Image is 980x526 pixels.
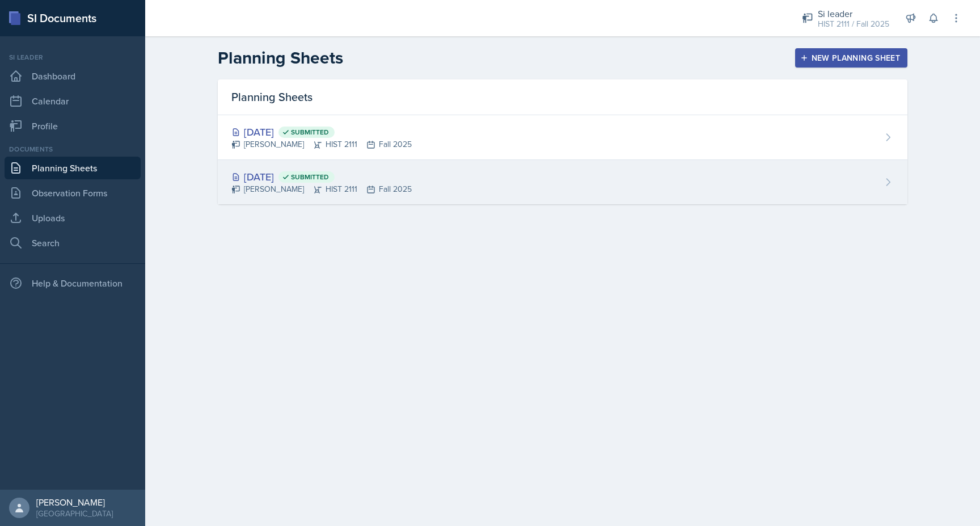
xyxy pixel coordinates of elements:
button: New Planning Sheet [795,48,907,68]
a: Dashboard [5,65,141,87]
a: Calendar [5,90,141,112]
h2: Planning Sheets [218,48,343,68]
a: [DATE] Submitted [PERSON_NAME]HIST 2111Fall 2025 [218,115,907,160]
div: Si leader [5,52,141,62]
span: Submitted [291,128,329,137]
a: Observation Forms [5,182,141,204]
div: [PERSON_NAME] [36,496,113,508]
a: Profile [5,115,141,137]
div: [PERSON_NAME] HIST 2111 Fall 2025 [231,183,412,195]
a: Planning Sheets [5,157,141,179]
span: Submitted [291,172,329,182]
div: Si leader [818,7,889,20]
div: HIST 2111 / Fall 2025 [818,18,889,30]
a: [DATE] Submitted [PERSON_NAME]HIST 2111Fall 2025 [218,160,907,204]
div: [DATE] [231,169,412,184]
div: New Planning Sheet [802,53,900,62]
div: [DATE] [231,124,412,140]
div: Help & Documentation [5,272,141,294]
div: [PERSON_NAME] HIST 2111 Fall 2025 [231,138,412,150]
a: Search [5,232,141,254]
div: Documents [5,144,141,154]
div: [GEOGRAPHIC_DATA] [36,508,113,519]
a: Uploads [5,207,141,229]
div: Planning Sheets [218,79,907,115]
